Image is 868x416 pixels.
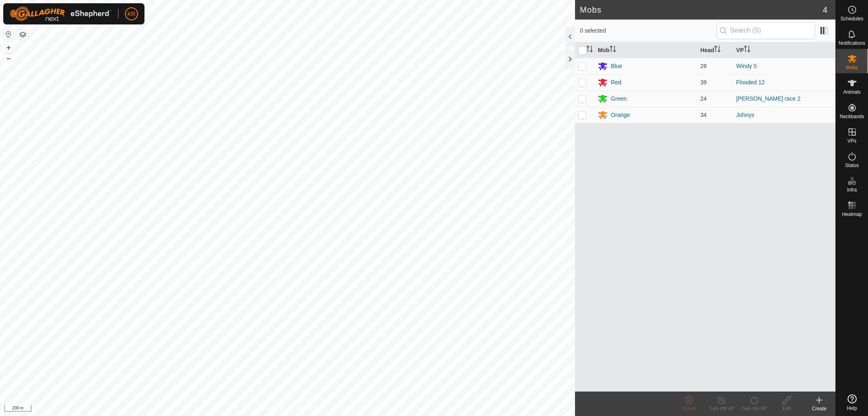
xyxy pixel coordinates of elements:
[700,112,707,118] span: 34
[611,78,621,87] div: Red
[847,406,857,411] span: Help
[803,405,835,412] div: Create
[682,406,696,412] span: Delete
[845,163,859,168] span: Status
[705,405,738,412] div: Turn Off VP
[847,139,856,143] span: VPs
[10,7,112,21] img: Gallagher Logo
[843,90,861,95] span: Animals
[738,405,770,412] div: Turn On VP
[586,47,593,53] p-sorticon: Activate to sort
[717,22,815,39] input: Search (S)
[611,95,627,103] div: Green
[4,43,13,53] button: +
[840,16,863,21] span: Schedules
[295,405,319,413] a: Contact Us
[836,391,868,414] a: Help
[700,63,707,69] span: 28
[700,79,707,86] span: 39
[744,47,750,53] p-sorticon: Activate to sort
[736,79,765,86] a: Flooded 12
[18,30,28,40] button: Map Layers
[580,26,717,35] span: 0 selected
[697,42,733,58] th: Head
[770,405,803,412] div: Edit
[714,47,721,53] p-sorticon: Activate to sort
[611,111,630,119] div: Orange
[733,42,835,58] th: VP
[839,41,865,46] span: Notifications
[256,405,286,413] a: Privacy Policy
[595,42,697,58] th: Mob
[736,112,754,118] a: Johnys
[580,5,823,15] h2: Mobs
[842,212,862,217] span: Heatmap
[4,29,13,39] button: Reset Map
[840,114,864,119] span: Neckbands
[611,62,622,70] div: Blue
[127,10,135,18] span: KR
[700,95,707,102] span: 24
[610,47,616,53] p-sorticon: Activate to sort
[823,4,827,16] span: 4
[736,63,757,69] a: Windy 5
[4,53,13,63] button: –
[736,95,800,102] a: [PERSON_NAME] race 2
[846,65,858,70] span: Mobs
[847,187,857,192] span: Infra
